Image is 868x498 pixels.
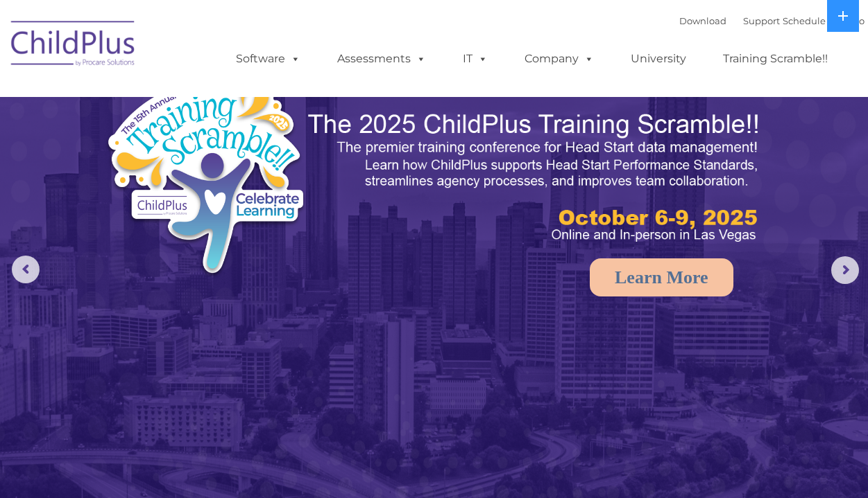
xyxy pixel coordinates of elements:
a: Learn More [590,258,733,296]
a: IT [449,45,502,73]
a: University [617,45,700,73]
a: Assessments [323,45,440,73]
img: ChildPlus by Procare Solutions [4,11,143,80]
a: Support [743,15,780,26]
a: Schedule A Demo [783,15,865,26]
a: Software [222,45,314,73]
a: Company [511,45,608,73]
font: | [679,15,865,26]
a: Training Scramble!! [709,45,842,73]
a: Download [679,15,726,26]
